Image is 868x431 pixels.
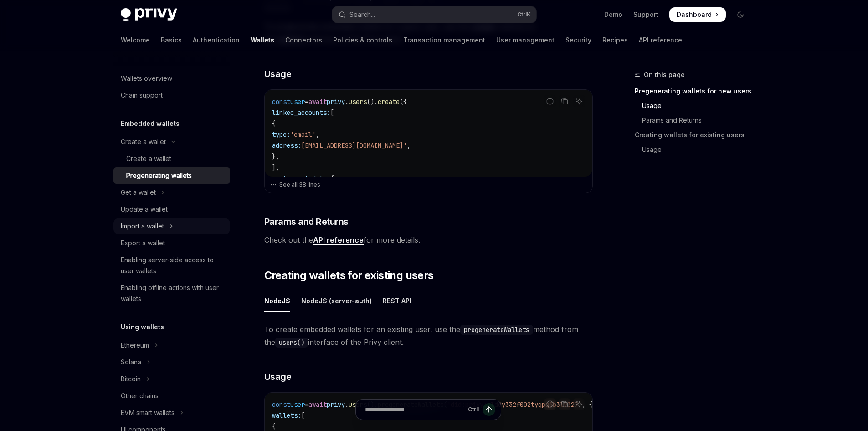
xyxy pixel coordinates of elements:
[193,29,240,51] a: Authentication
[330,109,334,117] span: [
[635,84,755,99] a: Pregenerating wallets for new users
[264,68,292,80] span: Usage
[635,113,755,128] a: Params and Returns
[121,238,165,249] div: Export a wallet
[365,400,464,420] input: Ask a question...
[301,290,372,312] div: NodeJS (server-auth)
[121,221,164,232] div: Import a wallet
[272,119,276,128] span: {
[113,218,230,234] button: Toggle Import a wallet section
[113,201,230,218] a: Update a wallet
[121,340,149,351] div: Ethereum
[121,73,172,84] div: Wallets overview
[333,29,392,51] a: Policies & controls
[161,29,182,51] a: Basics
[305,98,308,106] span: =
[264,234,593,246] span: Check out the for more details.
[121,322,164,332] h5: Using wallets
[285,29,322,51] a: Connectors
[121,8,177,21] img: dark logo
[349,98,367,106] span: users
[316,130,319,139] span: ,
[113,235,230,251] a: Export a wallet
[677,10,712,19] span: Dashboard
[400,98,407,106] span: ({
[121,254,225,276] div: Enabling server-side access to user wallets
[121,136,166,147] div: Create a wallet
[270,178,587,191] button: See all 38 lines
[264,290,290,312] div: NodeJS
[403,29,485,51] a: Transaction management
[460,325,533,335] code: pregenerateWallets
[272,152,279,161] span: },
[367,98,378,106] span: ().
[126,153,171,164] div: Create a wallet
[272,141,301,150] span: address:
[633,10,658,19] a: Support
[407,141,411,150] span: ,
[264,268,434,283] span: Creating wallets for existing users
[272,98,290,106] span: const
[126,170,192,181] div: Pregenerating wallets
[264,323,593,348] span: To create embedded wallets for an existing user, use the method from the interface of the Privy c...
[383,290,411,312] div: REST API
[332,6,536,23] button: Open search
[301,141,407,150] span: [EMAIL_ADDRESS][DOMAIN_NAME]'
[113,405,230,421] button: Toggle EVM smart wallets section
[733,7,748,22] button: Toggle dark mode
[113,252,230,279] a: Enabling server-side access to user wallets
[113,280,230,307] a: Enabling offline actions with user wallets
[345,98,349,106] span: .
[308,98,327,106] span: await
[565,29,591,51] a: Security
[496,29,555,51] a: User management
[113,371,230,387] button: Toggle Bitcoin section
[635,99,755,113] a: Usage
[121,90,163,101] div: Chain support
[275,338,308,348] code: users()
[113,87,230,104] a: Chain support
[113,70,230,87] a: Wallets overview
[113,354,230,370] button: Toggle Solana section
[251,29,274,51] a: Wallets
[483,403,495,416] button: Send message
[602,29,628,51] a: Recipes
[272,163,279,171] span: ],
[121,118,180,129] h5: Embedded wallets
[313,235,364,245] a: API reference
[121,407,175,418] div: EVM smart wallets
[635,128,755,142] a: Creating wallets for existing users
[113,388,230,404] a: Other chains
[639,29,682,51] a: API reference
[121,374,141,384] div: Bitcoin
[264,370,292,383] span: Usage
[272,130,290,139] span: type:
[330,174,334,182] span: {
[349,9,375,20] div: Search...
[559,95,570,107] button: Copy the contents from the code block
[544,95,556,107] button: Report incorrect code
[644,69,685,80] span: On this page
[290,98,305,106] span: user
[121,357,141,368] div: Solana
[517,11,531,18] span: Ctrl K
[121,282,225,304] div: Enabling offline actions with user wallets
[121,390,159,401] div: Other chains
[669,7,726,22] a: Dashboard
[290,130,316,139] span: 'email'
[573,95,585,107] button: Ask AI
[121,29,150,51] a: Welcome
[272,174,330,182] span: custom_metadata:
[121,204,168,215] div: Update a wallet
[604,10,622,19] a: Demo
[121,187,156,198] div: Get a wallet
[264,215,349,228] span: Params and Returns
[272,109,330,117] span: linked_accounts:
[113,151,230,167] a: Create a wallet
[635,142,755,157] a: Usage
[113,337,230,353] button: Toggle Ethereum section
[327,98,345,106] span: privy
[113,184,230,201] button: Toggle Get a wallet section
[113,167,230,184] a: Pregenerating wallets
[113,134,230,150] button: Toggle Create a wallet section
